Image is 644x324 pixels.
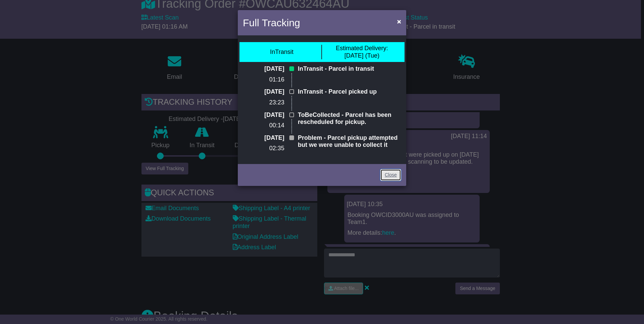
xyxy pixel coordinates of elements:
[243,99,284,106] p: 23:23
[298,111,401,126] p: ToBeCollected - Parcel has been rescheduled for pickup.
[298,134,401,149] p: Problem - Parcel pickup attempted but we were unable to collect it
[243,111,284,119] p: [DATE]
[243,134,284,142] p: [DATE]
[397,18,401,25] span: ×
[380,169,401,181] a: Close
[243,122,284,129] p: 00:14
[336,45,388,52] span: Estimated Delivery:
[394,14,405,28] button: Close
[298,65,401,73] p: InTransit - Parcel in transit
[270,48,293,56] div: InTransit
[243,65,284,73] p: [DATE]
[298,88,401,96] p: InTransit - Parcel picked up
[243,88,284,96] p: [DATE]
[243,145,284,152] p: 02:35
[336,45,388,59] div: [DATE] (Tue)
[243,76,284,84] p: 01:16
[243,15,300,30] h4: Full Tracking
